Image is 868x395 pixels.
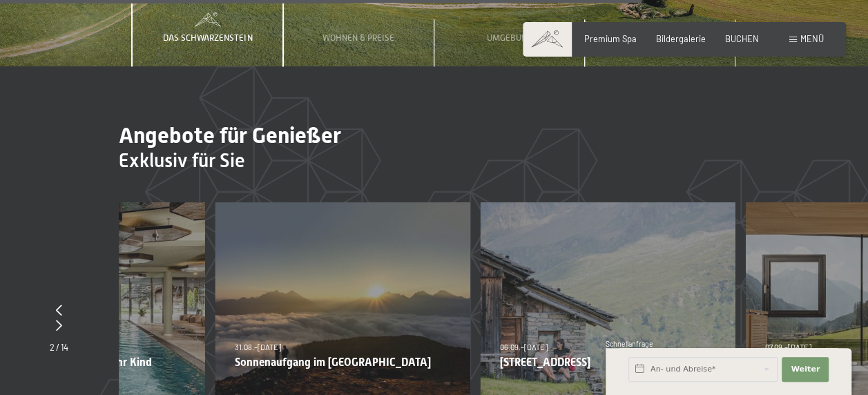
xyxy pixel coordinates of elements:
span: Wohnen & Preise [322,32,394,43]
span: 14 [61,341,68,352]
span: Menü [800,33,824,44]
span: 06.09.–[DATE] [500,342,548,351]
span: Angebote für Genießer [119,122,341,148]
p: Sonnenaufgang im [GEOGRAPHIC_DATA] [235,355,451,368]
span: / [56,341,59,352]
span: Das Schwarzenstein [163,32,252,43]
span: Umgebung [487,32,532,43]
span: 31.08.–[DATE] [235,342,281,351]
a: Premium Spa [584,33,637,44]
button: Weiter [782,357,829,382]
span: Schnellanfrage [606,340,653,348]
a: Bildergalerie [656,33,706,44]
span: Exklusiv für Sie [119,148,245,171]
span: Weiter [791,364,820,375]
a: BUCHEN [725,33,759,44]
span: 2 [50,341,55,352]
p: [STREET_ADDRESS] [500,355,716,368]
